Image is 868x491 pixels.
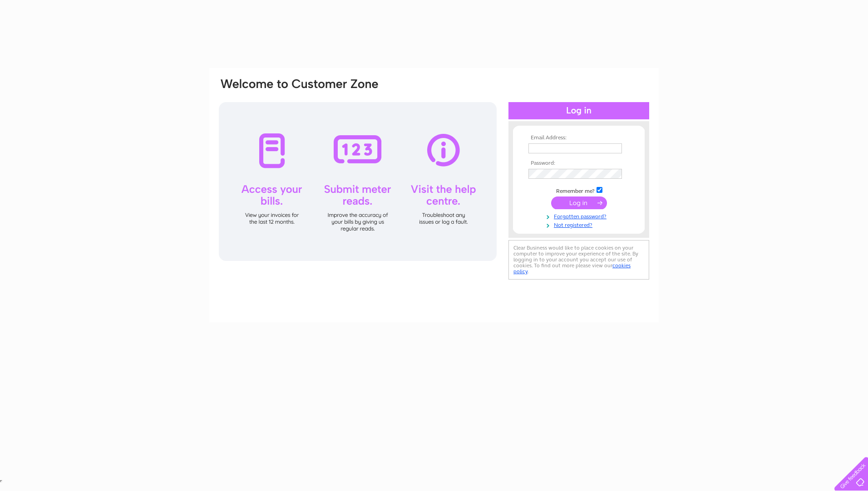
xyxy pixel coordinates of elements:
a: cookies policy [513,262,631,275]
input: Submit [551,196,607,209]
a: Forgotten password? [528,211,631,220]
div: Clear Business would like to place cookies on your computer to improve your experience of the sit... [508,240,649,280]
th: Password: [526,160,631,167]
th: Email Address: [526,135,631,141]
td: Remember me? [526,186,631,195]
a: Not registered? [528,220,631,229]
